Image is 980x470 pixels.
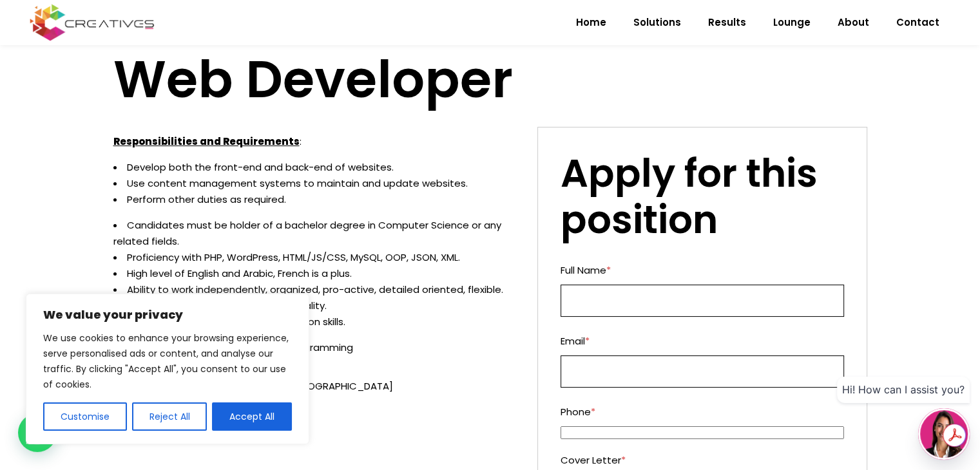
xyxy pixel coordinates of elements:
[561,333,844,349] label: Email
[18,413,57,452] div: WhatsApp contact
[561,150,844,243] h2: Apply for this position
[896,6,939,39] span: Contact
[837,377,970,403] div: Hi! How can I assist you?
[212,402,292,431] button: Accept All
[562,6,620,39] a: Home
[708,6,746,39] span: Results
[113,339,519,355] p: A minimum of 2 years’ experience in programming
[695,6,760,39] a: Results
[26,294,309,444] div: We value your privacy
[633,6,681,39] span: Solutions
[838,6,869,39] span: About
[561,262,844,278] label: Full Name
[113,281,519,297] li: Ability to work independently, organized, pro-active, detailed oriented, flexible.
[883,6,953,39] a: Contact
[824,6,883,39] a: About
[760,6,824,39] a: Lounge
[113,191,519,207] li: Perform other duties as required.
[773,6,811,39] span: Lounge
[920,410,968,458] img: agent
[576,6,606,39] span: Home
[113,249,519,265] li: Proficiency with PHP, WordPress, HTML/JS/CSS, MySQL, OOP, JSON, XML.
[27,3,157,42] img: Creatives
[291,379,393,393] span: [GEOGRAPHIC_DATA]
[561,404,844,420] label: Phone
[43,307,292,323] p: We value your privacy
[113,159,519,175] li: Develop both the front-end and back-end of websites.
[561,452,844,468] label: Cover Letter
[113,265,519,281] li: High level of English and Arabic, French is a plus.
[113,135,300,148] u: Responsibilities and Requirements
[113,133,519,149] p: :
[132,402,207,431] button: Reject All
[113,297,519,314] li: High level of accuracy and confidentiality.
[620,6,695,39] a: Solutions
[113,314,519,330] li: Good interpersonal and communication skills.
[113,48,867,111] h1: Web Developer
[43,402,127,431] button: Customise
[43,330,292,392] p: We use cookies to enhance your browsing experience, serve personalised ads or content, and analys...
[113,175,519,191] li: Use content management systems to maintain and update websites.
[113,217,519,249] li: Candidates must be holder of a bachelor degree in Computer Science or any related fields.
